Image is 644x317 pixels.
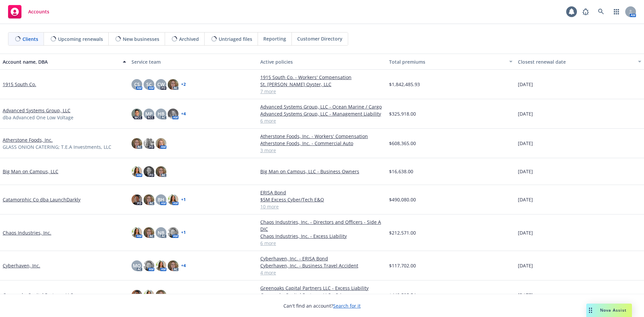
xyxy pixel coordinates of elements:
[181,112,186,116] a: + 4
[5,2,52,21] a: Accounts
[389,196,416,203] span: $490,080.00
[3,107,70,114] a: Advanced Systems Group, LLC
[144,227,154,238] img: photo
[158,196,164,203] span: BH
[144,138,154,149] img: photo
[586,304,595,317] div: Drag to move
[283,302,361,309] span: Can't find an account?
[518,196,533,203] span: [DATE]
[168,79,178,90] img: photo
[3,168,58,175] a: Big Man on Campus, LLC
[131,109,142,119] img: photo
[181,198,186,202] a: + 1
[260,74,384,81] a: 1915 South Co. - Workers' Compensation
[144,260,154,271] img: photo
[131,138,142,149] img: photo
[518,262,533,269] span: [DATE]
[131,58,255,65] div: Service team
[297,35,342,42] span: Customer Directory
[168,109,178,119] img: photo
[389,81,420,88] span: $1,842,485.93
[168,227,178,238] img: photo
[181,264,186,268] a: + 4
[131,227,142,238] img: photo
[3,196,80,203] a: Catamorphic Co dba LaunchDarkly
[146,81,152,88] span: SC
[260,103,384,110] a: Advanced Systems Group, LLC - Ocean Marine / Cargo
[58,36,103,43] span: Upcoming renewals
[156,290,166,301] img: photo
[260,255,384,262] a: Cyberhaven, Inc. - ERISA Bond
[260,168,384,175] a: Big Man on Campus, LLC - Business Owners
[518,292,533,299] span: [DATE]
[3,143,111,150] span: GLASS ONION CATERING; T.E.A Investments, LLC
[389,140,416,147] span: $608,365.00
[3,114,73,121] span: dba Advanced One Low Voltage
[260,218,384,233] a: Chaos Industries, Inc. - Directors and Officers - Side A DIC
[3,292,73,299] a: Greenoaks Capital Partners LLC
[518,229,533,236] span: [DATE]
[3,229,51,236] a: Chaos Industries, Inc.
[131,194,142,205] img: photo
[260,262,384,269] a: Cyberhaven, Inc. - Business Travel Accident
[518,110,533,117] span: [DATE]
[158,229,164,236] span: NB
[260,140,384,147] a: Atherstone Foods, Inc. - Commercial Auto
[579,5,592,18] a: Report a Bug
[134,81,140,88] span: CS
[3,58,119,65] div: Account name, DBA
[260,88,384,95] a: 7 more
[133,262,141,269] span: MQ
[610,5,623,18] a: Switch app
[260,189,384,196] a: ERISA Bond
[156,260,166,271] img: photo
[156,166,166,177] img: photo
[518,140,533,147] span: [DATE]
[260,196,384,203] a: $5M Excess Cyber/Tech E&O
[181,82,186,86] a: + 2
[515,54,644,70] button: Closest renewal date
[260,147,384,154] a: 3 more
[179,36,199,43] span: Archived
[333,303,361,309] a: Search for it
[157,81,165,88] span: CW
[145,110,153,117] span: MP
[518,168,533,175] span: [DATE]
[389,168,413,175] span: $16,638.00
[22,36,38,43] span: Clients
[168,194,178,205] img: photo
[260,292,384,299] a: Greenoaks Capital Partners LLC - Crime
[129,54,258,70] button: Service team
[3,262,40,269] a: Cyberhaven, Inc.
[260,110,384,117] a: Advanced Systems Group, LLC - Management Liability
[260,269,384,276] a: 4 more
[260,284,384,292] a: Greenoaks Capital Partners LLC - Excess Liability
[260,133,384,140] a: Atherstone Foods, Inc. - Workers' Compensation
[586,304,632,317] button: Nova Assist
[3,81,36,88] a: 1915 South Co.
[144,166,154,177] img: photo
[260,81,384,88] a: St. [PERSON_NAME] Oyster, LLC
[168,260,178,271] img: photo
[144,290,154,301] img: photo
[518,81,533,88] span: [DATE]
[389,110,416,117] span: $325,918.00
[144,194,154,205] img: photo
[600,307,627,313] span: Nova Assist
[389,58,505,65] div: Total premiums
[260,240,384,247] a: 6 more
[28,9,49,14] span: Accounts
[156,138,166,149] img: photo
[260,58,384,65] div: Active policies
[158,110,164,117] span: HB
[389,262,416,269] span: $117,702.00
[131,166,142,177] img: photo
